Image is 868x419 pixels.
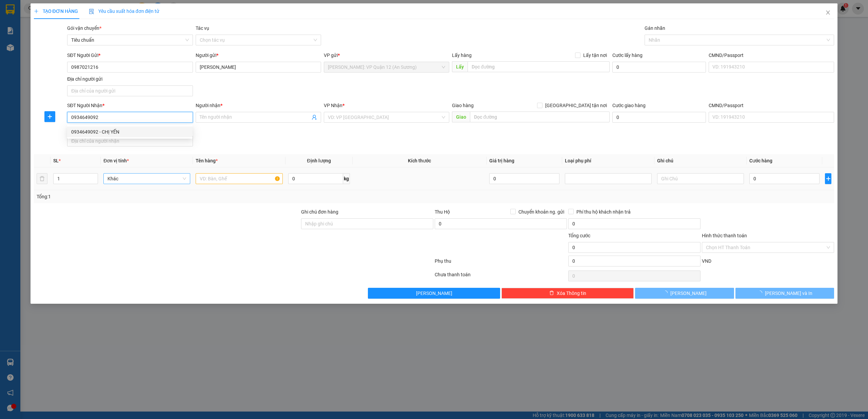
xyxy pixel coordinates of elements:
input: Địa chỉ của người gửi [67,85,193,96]
label: Ghi chú đơn hàng [301,209,338,215]
span: loading [663,291,670,295]
span: kg [343,173,350,184]
label: Gán nhãn [645,25,665,31]
span: [PERSON_NAME] [670,290,707,297]
span: delete [549,291,554,296]
span: Đơn vị tính [103,158,129,163]
span: Lấy [452,61,468,72]
span: Giao [452,112,470,122]
span: Kích thước [408,158,431,163]
button: plus [44,111,55,122]
span: Giá trị hàng [489,158,514,163]
label: Cước giao hàng [612,103,646,108]
button: [PERSON_NAME] [635,288,734,299]
button: Close [818,3,837,22]
span: close [825,10,831,15]
input: Dọc đường [470,112,610,122]
button: plus [825,173,831,184]
div: SĐT Người Nhận [67,102,193,109]
span: Yêu cầu xuất hóa đơn điện tử [89,8,160,14]
span: Khác [107,174,186,184]
span: Thu Hộ [435,209,450,215]
div: Người nhận [196,102,321,109]
span: [GEOGRAPHIC_DATA] tận nơi [542,102,610,109]
span: VND [702,258,711,264]
button: deleteXóa Thông tin [501,288,634,299]
div: 0934649092 - CHỊ YẾN [71,128,189,136]
span: plus [825,176,831,181]
span: user-add [312,115,317,120]
span: Giao hàng [452,103,474,108]
span: Lấy tận nơi [580,52,610,59]
label: Tác vụ [196,25,209,31]
span: [PERSON_NAME] và In [765,290,812,297]
th: Loại phụ phí [562,154,654,167]
div: Phụ thu [434,257,568,269]
input: Cước lấy hàng [612,62,706,73]
input: Ghi Chú [657,173,744,184]
span: Tên hàng [196,158,218,163]
div: SĐT Người Gửi [67,52,193,59]
div: VP gửi [324,52,449,59]
span: Phí thu hộ khách nhận trả [574,208,633,216]
div: Người gửi [196,52,321,59]
span: SL [53,158,59,163]
div: 0934649092 - CHỊ YẾN [67,126,193,137]
input: Địa chỉ của người nhận [67,136,193,146]
input: Cước giao hàng [612,112,706,123]
input: Dọc đường [468,61,610,72]
span: Cước hàng [749,158,772,163]
input: Ghi chú đơn hàng [301,218,433,229]
span: TẠO ĐƠN HÀNG [34,8,78,14]
span: loading [757,291,765,295]
span: Chuyển khoản ng. gửi [516,208,567,216]
input: VD: Bàn, Ghế [196,173,282,184]
div: Chưa thanh toán [434,271,568,283]
span: Hồ Chí Minh: VP Quận 12 (An Sương) [328,62,445,72]
input: 0 [489,173,559,184]
div: CMND/Passport [709,102,834,109]
span: plus [34,9,39,14]
span: Tổng cước [568,233,590,238]
button: [PERSON_NAME] và In [735,288,834,299]
img: icon [89,9,94,14]
span: plus [45,114,55,119]
div: Địa chỉ người gửi [67,75,193,83]
span: VP Nhận [324,103,342,108]
strong: BIÊN NHẬN VẬN CHUYỂN BẢO AN EXPRESS [4,10,103,25]
label: Cước lấy hàng [612,53,643,58]
span: [PHONE_NUMBER] - [DOMAIN_NAME] [5,40,103,66]
span: [PERSON_NAME] [416,290,452,297]
div: Tổng: 1 [37,193,335,200]
th: Ghi chú [654,154,747,167]
span: Định lượng [307,158,331,163]
span: Tiêu chuẩn [71,35,189,45]
button: delete [37,173,47,184]
span: Gói vận chuyển [67,25,101,31]
span: Lấy hàng [452,53,472,58]
strong: (Công Ty TNHH Chuyển Phát Nhanh Bảo An - MST: 0109597835) [3,27,104,38]
label: Hình thức thanh toán [702,233,747,238]
button: [PERSON_NAME] [368,288,500,299]
span: Xóa Thông tin [557,290,586,297]
div: CMND/Passport [709,52,834,59]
